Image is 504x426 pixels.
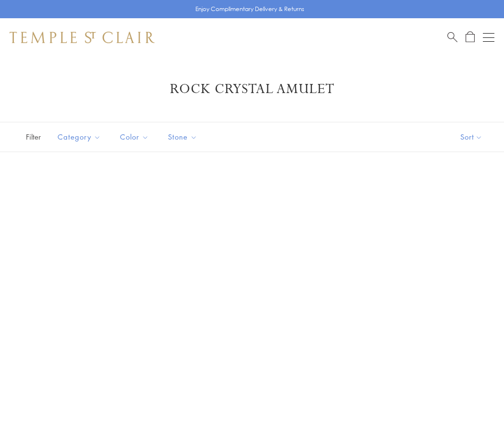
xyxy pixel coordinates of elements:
[466,31,475,43] a: Open Shopping Bag
[447,31,457,43] a: Search
[24,81,480,98] h1: Rock Crystal Amulet
[483,32,494,43] button: Open navigation
[163,131,204,143] span: Stone
[439,122,504,152] button: Show sort by
[10,32,155,43] img: Temple St. Clair
[161,126,204,148] button: Stone
[113,126,156,148] button: Color
[53,131,108,143] span: Category
[50,126,108,148] button: Category
[115,131,156,143] span: Color
[195,4,304,14] p: Enjoy Complimentary Delivery & Returns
